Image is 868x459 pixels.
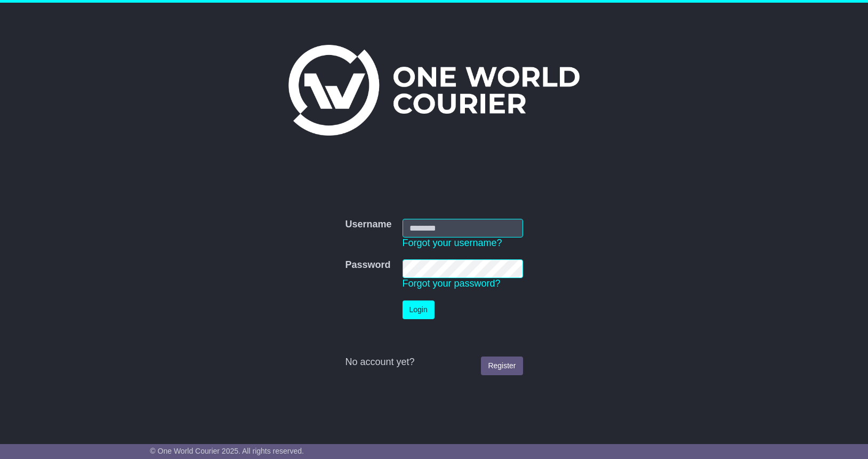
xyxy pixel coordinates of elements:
[345,259,390,271] label: Password
[403,300,435,319] button: Login
[403,238,502,248] a: Forgot your username?
[288,45,580,136] img: One World
[345,219,391,231] label: Username
[481,357,523,375] a: Register
[403,278,501,289] a: Forgot your password?
[345,357,523,368] div: No account yet?
[150,447,304,455] span: © One World Courier 2025. All rights reserved.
